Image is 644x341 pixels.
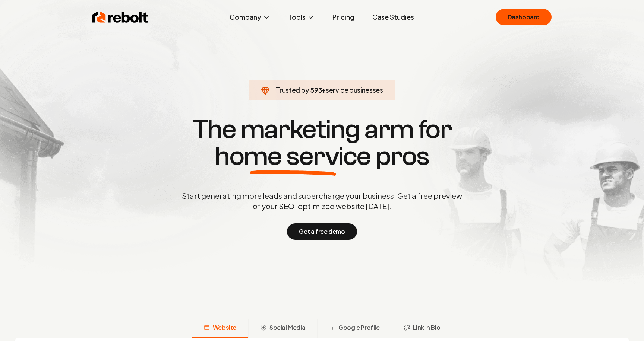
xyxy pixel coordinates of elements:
[192,319,248,338] button: Website
[496,9,552,25] a: Dashboard
[338,323,379,332] span: Google Profile
[282,10,321,25] button: Tools
[392,319,452,338] button: Link in Bio
[287,223,357,240] button: Get a free demo
[366,10,420,25] a: Case Studies
[317,319,391,338] button: Google Profile
[322,86,326,94] span: +
[310,85,322,95] span: 593
[326,10,360,25] a: Pricing
[248,319,317,338] button: Social Media
[92,10,148,25] img: Rebolt Logo
[413,323,441,332] span: Link in Bio
[215,143,371,170] span: home service
[180,191,464,211] p: Start generating more leads and supercharge your business. Get a free preview of your SEO-optimiz...
[269,323,305,332] span: Social Media
[224,10,276,25] button: Company
[213,323,236,332] span: Website
[276,86,309,94] span: Trusted by
[143,116,501,170] h1: The marketing arm for pros
[326,86,383,94] span: service businesses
